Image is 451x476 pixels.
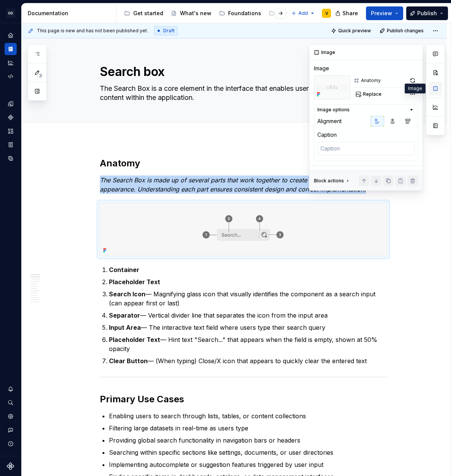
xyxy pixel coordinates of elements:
[98,63,385,81] textarea: Search box
[28,9,113,17] div: Documentation
[109,323,387,332] p: — The interactive text field where users type their search query
[5,152,17,164] a: Data sources
[109,424,387,433] p: Filtering large datasets in real-time as users type
[180,9,211,17] div: What's new
[100,203,386,256] img: 02c37857-03cc-48dc-846c-1b489ac2b65f.png
[366,6,403,20] button: Preview
[5,139,17,151] a: Storybook stories
[5,383,17,395] button: Notifications
[417,9,437,17] span: Publish
[5,397,17,409] button: Search ⌘K
[331,6,363,20] button: Share
[109,411,387,421] p: Enabling users to search through lists, tables, or content collections
[109,357,148,365] strong: Clear Button
[5,410,17,422] a: Settings
[109,311,387,320] p: — Vertical divider line that separates the icon from the input area
[5,98,17,110] a: Design tokens
[325,10,328,16] div: V
[377,25,427,36] button: Publish changes
[329,25,374,36] button: Quick preview
[5,424,17,436] button: Contact support
[387,28,424,34] span: Publish changes
[7,462,14,470] svg: Supernova Logo
[100,157,387,169] h2: Anatomy
[109,448,387,457] p: Searching within specific sections like settings, documents, or user directories
[163,28,175,34] span: Draft
[298,10,308,16] span: Add
[5,70,17,82] a: Code automation
[98,82,385,104] textarea: The Search Box is a core element in the interface that enables users to search and filter content...
[109,436,387,445] p: Providing global search functionality in navigation bars or headers
[168,7,214,19] a: What's new
[37,28,148,34] span: This page is new and has not been published yet.
[109,289,387,308] p: — Magnifying glass icon that visually identifies the component as a search input (can appear firs...
[37,73,43,79] span: 3
[100,176,366,193] em: The Search Box is made up of several parts that work together to create its function and appearan...
[216,7,264,19] a: Foundations
[5,29,17,41] a: Home
[5,57,17,69] a: Analytics
[121,7,166,19] a: Get started
[5,43,17,55] a: Documentation
[121,6,287,21] div: Page tree
[109,336,160,343] strong: Placeholder Text
[109,312,140,319] strong: Separator
[109,356,387,365] p: — (When typing) Close/X icon that appears to quickly clear the entered text
[109,335,387,353] p: — Hint text "Search..." that appears when the field is empty, shown at 50% opacity
[6,9,15,18] div: GD
[100,393,387,405] h2: Primary Use Cases
[371,9,392,17] span: Preview
[338,28,371,34] span: Quick preview
[109,324,141,331] strong: Input Area
[5,125,17,137] a: Assets
[133,9,163,17] div: Get started
[289,8,317,19] button: Add
[406,6,448,20] button: Publish
[2,5,20,21] button: GD
[228,9,261,17] div: Foundations
[405,84,426,93] div: Image
[5,111,17,123] a: Components
[109,460,387,469] p: Implementing autocomplete or suggestion features triggered by user input
[109,290,145,298] strong: Search Icon
[109,266,139,274] strong: Container
[109,278,160,286] strong: Placeholder Text
[342,9,358,17] span: Share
